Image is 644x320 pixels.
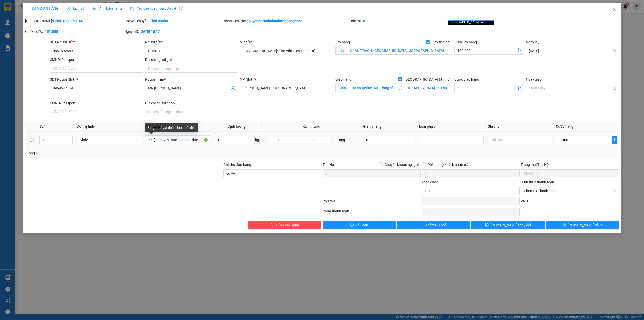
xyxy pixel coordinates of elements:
button: delete [27,136,35,144]
span: Đơn vị tính [77,124,96,129]
span: exclamation-circle [350,223,354,227]
div: SĐT Người Gửi [50,39,143,45]
div: Cước rồi : [347,18,446,24]
span: Hà Nội: Kho Văn Điển Thanh Trì [243,47,330,55]
span: close [612,7,616,11]
div: VP gửi [240,39,333,45]
b: HNVD1308250014 [53,19,83,23]
span: Khác [80,136,138,144]
span: Giao hàng [335,77,351,81]
input: D [269,137,290,143]
span: delete [270,223,274,227]
span: Lấy tận nơi [430,39,452,45]
span: Thêm ĐH mới [426,222,447,228]
span: Giá trị hàng [363,124,382,129]
span: Thu Hộ [323,163,334,167]
span: edit [25,7,29,10]
input: Lấy tận nơi [347,47,452,55]
span: Lấy [335,47,347,55]
span: user-add [231,86,235,90]
label: Ghi chú đơn hàng [223,163,251,167]
span: [GEOGRAPHIC_DATA] tận nơi [402,77,452,82]
div: Gói vận chuyển: [124,18,222,24]
input: Cước giao hàng [454,84,514,92]
button: deleteHủy Đơn Hàng [248,221,321,229]
label: Ngày lấy [526,40,539,44]
label: Ngày giao [526,77,542,81]
span: VP Nhận [240,77,254,81]
span: close [490,21,492,24]
span: picture [93,7,96,10]
span: Lấy hàng [335,40,350,44]
div: Phụ thu [322,198,421,207]
span: save [485,223,489,227]
span: clock-circle [67,7,70,10]
span: printer [562,223,566,227]
input: C [311,137,330,143]
span: [PERSON_NAME] và In [568,222,603,228]
input: Ghi Chú [488,136,552,144]
div: Địa chỉ người nhận [145,100,238,106]
span: Mã đơn: HNVD1408250003 [2,27,77,34]
input: Ghi chú đơn hàng [223,169,321,177]
label: Cước lấy hàng [454,40,477,44]
span: [PHONE_NUMBER] [2,11,38,20]
span: Phí thu hộ khách nhận trả [426,162,470,167]
input: Ngày lấy [529,48,611,54]
span: Chọn HT Thanh Toán [524,187,616,195]
label: Hình thức thanh toán [521,180,554,184]
span: dollar-circle [517,48,521,52]
img: icon [130,7,134,11]
span: Giao [335,84,349,92]
div: [PERSON_NAME]: [25,18,123,24]
div: CMND/Passport [50,57,143,62]
button: Close [607,3,621,17]
input: Địa chỉ của người gửi [145,65,238,73]
span: SL [39,124,44,129]
span: 10:18:54 [DATE] [2,35,31,39]
div: SĐT Người Nhận [50,77,143,82]
th: Ghi chú [486,122,554,132]
b: 0 [363,19,365,23]
button: exclamation-circleYêu cầu [323,221,396,229]
span: VND [521,199,528,203]
div: Tổng: 1 [27,150,248,156]
b: [DATE] 10:17 [140,29,160,34]
span: plus [420,223,424,227]
input: R [290,137,311,143]
div: Ngày GD: [124,29,222,34]
span: [GEOGRAPHIC_DATA] tận nơi [448,20,494,25]
span: Chuyển khoản ng. gửi [383,162,421,167]
label: Cước giao hàng [454,77,479,81]
span: Yêu cầu [356,222,368,228]
div: CMND/Passport [50,100,143,106]
span: CÔNG TY TNHH CHUYỂN PHÁT NHANH BẢO AN [44,11,92,20]
button: printer[PERSON_NAME] và In [546,221,619,229]
span: Cước hàng [556,124,573,129]
span: plus [612,138,617,142]
span: 0kg [330,137,354,143]
b: 101.000 [45,29,58,34]
span: SỬA ĐƠN HÀNG [25,6,59,10]
span: Chưa thu [524,170,616,177]
button: plus [612,136,617,144]
input: Cước lấy hàng [454,47,514,55]
div: 2 kiện máy a thức đón hoài đức [145,123,198,132]
div: Trạng thái Thu Hộ [521,162,619,167]
span: Tổng cước [422,180,438,184]
span: dollar-circle [517,86,521,90]
div: Người nhận [145,77,238,82]
span: Lịch sử [67,6,85,10]
span: [PERSON_NAME] thay đổi [491,222,531,228]
input: Giao tận nơi [349,84,452,92]
input: Địa chỉ của người nhận [145,108,238,116]
button: plusThêm ĐH mới [397,221,470,229]
div: Người gửi [145,39,238,45]
div: Nhân viên tạo: [223,18,346,24]
span: Hủy Đơn Hàng [276,222,299,228]
div: Chưa cước : [25,29,123,34]
button: save[PERSON_NAME] thay đổi [471,221,545,229]
input: Ngày giao [529,85,611,91]
span: Kích thước [303,124,320,129]
span: kg [255,136,260,144]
